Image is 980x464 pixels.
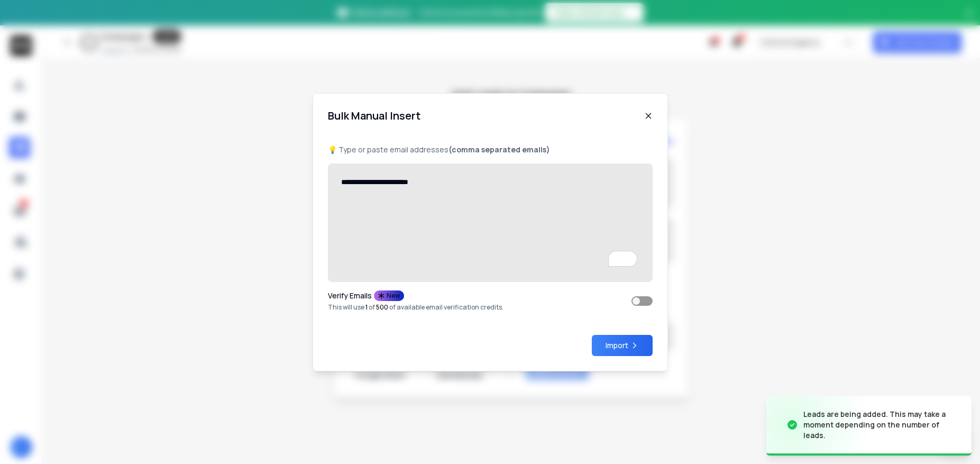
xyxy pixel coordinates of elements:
[803,409,959,441] div: Leads are being added. This may take a moment depending on the number of leads.
[374,290,404,301] div: New
[376,303,388,312] span: 500
[365,303,368,312] span: 1
[328,163,653,282] textarea: To enrich screen reader interactions, please activate Accessibility in Grammarly extension settings
[448,144,550,154] b: (comma separated emails)
[328,303,503,312] p: This will use of of available email verification credits.
[766,394,872,457] img: image
[328,108,420,123] h1: Bulk Manual Insert
[592,335,653,356] button: Import
[328,292,372,299] p: Verify Emails
[328,144,653,155] p: 💡 Type or paste email addresses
